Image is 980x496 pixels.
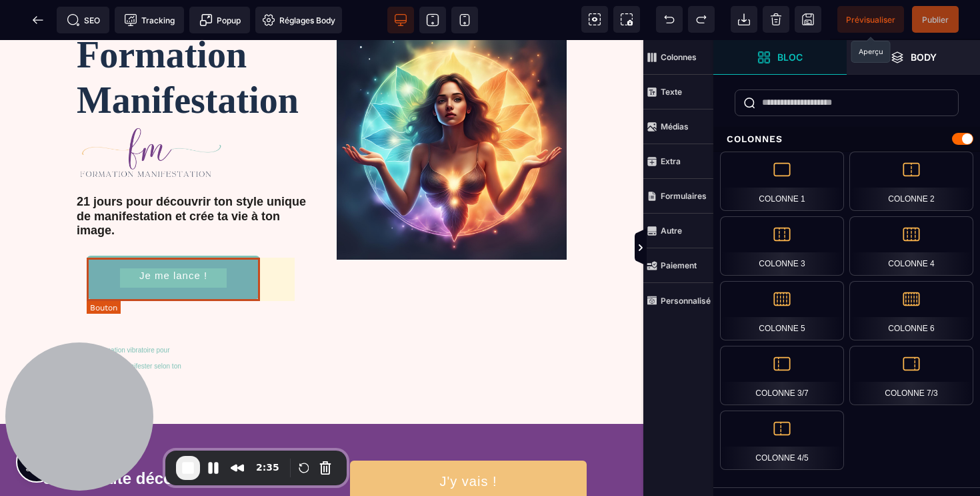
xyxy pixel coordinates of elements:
[255,7,342,33] span: Favicon
[661,296,711,306] strong: Personnalisé
[189,7,250,33] span: Créer une alerte modale
[849,346,973,405] div: Colonne 7/3
[581,6,608,33] span: Voir les composants
[643,179,713,214] span: Formulaires
[387,7,414,33] span: Voir bureau
[846,15,895,25] span: Prévisualiser
[643,109,713,144] span: Médias
[57,7,109,33] span: Métadata SEO
[643,144,713,179] span: Extra
[451,7,478,33] span: Voir mobile
[713,40,847,75] span: Ouvrir les blocs
[661,226,682,236] strong: Autre
[911,52,937,62] strong: Body
[643,75,713,109] span: Texte
[83,299,199,354] text: Une formation vibratoire pour apprendre à manifester selon ton énergie naturelle.
[713,127,980,152] div: Colonnes
[661,260,697,270] strong: Paiement
[124,13,175,27] span: Tracking
[849,281,973,340] div: Colonne 6
[199,13,241,27] span: Popup
[419,7,446,33] span: Voir tablette
[837,6,904,33] span: Aperçu
[77,86,224,141] img: 324c6d0a661702377a8f1b47ec071a29_Capture_d%E2%80%99e%CC%81cran_2025-08-21_a%CC%80_13.04.23.png
[763,6,789,33] span: Nettoyage
[643,40,713,75] span: Colonnes
[643,248,713,283] span: Paiement
[720,216,844,276] div: Colonne 3
[262,13,335,27] span: Réglages Body
[661,121,689,132] strong: Médias
[720,281,844,340] div: Colonne 5
[350,421,587,463] button: J'y vais !
[720,346,844,405] div: Colonne 3/7
[720,152,844,211] div: Colonne 1
[115,7,184,33] span: Code de suivi
[87,216,260,259] button: Je me lance !
[688,6,715,33] span: Rétablir
[43,421,307,485] text: Je souhaite découvrir ma manière personnelle de manifester !
[849,152,973,211] div: Colonne 2
[849,216,973,276] div: Colonne 4
[656,6,683,33] span: Défaire
[922,15,949,25] span: Publier
[713,228,727,268] span: Afficher les vues
[847,40,980,75] span: Ouvrir les calques
[720,411,844,470] div: Colonne 4/5
[643,283,713,318] span: Personnalisé
[661,156,681,166] strong: Extra
[643,214,713,248] span: Autre
[795,6,821,33] span: Enregistrer
[661,52,697,62] strong: Colonnes
[613,6,640,33] span: Capture d'écran
[777,52,803,62] strong: Bloc
[25,7,51,33] span: Retour
[67,13,100,27] span: SEO
[77,141,307,202] text: 21 jours pour découvrir ton style unique de manifestation et crée ta vie à ton image.
[661,191,707,201] strong: Formulaires
[661,87,682,97] strong: Texte
[912,6,959,33] span: Enregistrer le contenu
[731,6,757,33] span: Importer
